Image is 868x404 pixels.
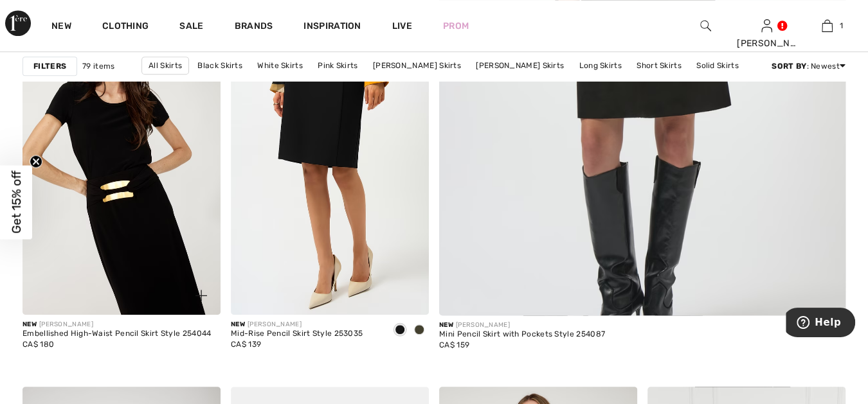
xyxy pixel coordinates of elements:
div: [PERSON_NAME] [23,320,211,329]
img: plus_v2.svg [195,290,207,301]
div: [PERSON_NAME] [231,320,363,329]
button: Close teaser [30,155,42,168]
div: Mini Pencil Skirt with Pockets Style 254087 [439,330,605,339]
img: 1ère Avenue [5,10,31,36]
a: Solid Skirts [690,57,745,74]
strong: Sort By [772,62,806,71]
a: Brands [235,21,273,34]
span: New [23,321,37,328]
span: 1 [839,20,842,31]
div: [PERSON_NAME] [737,37,797,50]
a: Short Skirts [630,57,688,74]
span: CA$ 139 [231,340,261,349]
div: Embellished High-Waist Pencil Skirt Style 254044 [23,329,211,338]
a: Pink Skirts [311,57,364,74]
div: Avocado [410,320,429,341]
span: 79 items [82,60,114,72]
div: [PERSON_NAME] [439,321,605,330]
a: Clothing [102,21,149,34]
div: Mid-Rise Pencil Skirt Style 253035 [231,329,363,338]
a: Live [392,19,412,33]
a: Black Skirts [191,57,249,74]
span: New [231,321,245,328]
a: Sign In [761,19,772,31]
img: My Bag [822,18,833,33]
a: New [51,21,71,34]
img: search the website [700,18,711,33]
img: Mid-Rise Pencil Skirt Style 253035. Black [231,18,429,315]
a: Long Skirts [572,57,628,74]
span: Get 15% off [9,171,24,234]
a: 1 [798,18,858,33]
a: Prom [443,19,469,33]
a: White Skirts [251,57,309,74]
span: Inspiration [303,21,361,34]
iframe: Opens a widget where you can find more information [786,308,855,340]
span: New [439,321,453,329]
div: Black [390,320,410,341]
a: [PERSON_NAME] Skirts [366,57,467,74]
a: All Skirts [141,57,189,75]
a: Sale [179,21,203,34]
span: CA$ 159 [439,340,469,349]
div: : Newest [772,60,845,72]
img: My Info [761,18,772,33]
strong: Filters [33,60,66,72]
span: CA$ 180 [23,340,54,349]
a: Embellished High-Waist Pencil Skirt Style 254044. Black [23,18,221,315]
a: [PERSON_NAME] Skirts [469,57,570,74]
